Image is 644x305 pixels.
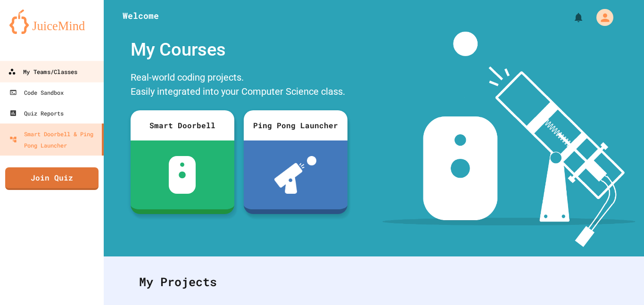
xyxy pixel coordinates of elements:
[586,7,616,28] div: My Account
[9,9,94,34] img: logo-orange.svg
[130,264,618,300] div: My Projects
[9,128,98,151] div: Smart Doorbell & Ping Pong Launcher
[555,9,586,25] div: My Notifications
[274,156,316,194] img: ppl-with-ball.png
[126,32,352,68] div: My Courses
[8,66,77,78] div: My Teams/Classes
[169,156,196,194] img: sdb-white.svg
[9,87,64,98] div: Code Sandbox
[5,167,99,190] a: Join Quiz
[126,68,352,103] div: Real-world coding projects. Easily integrated into your Computer Science class.
[131,110,234,140] div: Smart Doorbell
[9,107,64,119] div: Quiz Reports
[244,110,347,140] div: Ping Pong Launcher
[382,32,635,247] img: banner-image-my-projects.png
